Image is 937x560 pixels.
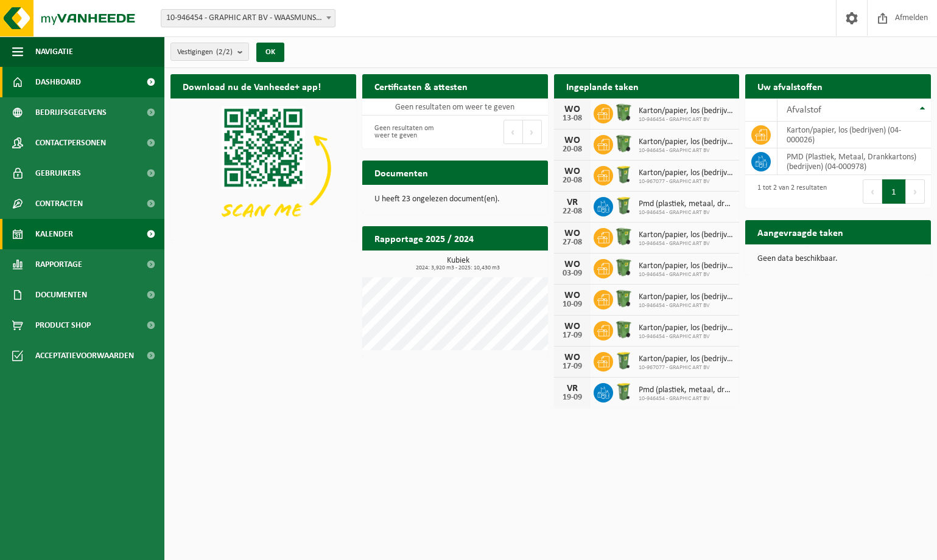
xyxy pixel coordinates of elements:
[777,148,931,175] td: PMD (Plastiek, Metaal, Drankkartons) (bedrijven) (04-000978)
[35,340,134,371] span: Acceptatievoorwaarden
[560,300,584,309] div: 10-09
[560,238,584,247] div: 27-08
[35,36,73,67] span: Navigatie
[560,198,584,207] div: VR
[639,240,734,247] span: 10-946454 - GRAPHIC ART BV
[613,226,634,247] img: WB-0370-HPE-GN-50
[368,265,548,271] span: 2024: 3,920 m3 - 2025: 10,430 m3
[613,133,634,154] img: WB-0370-HPE-GN-50
[560,114,584,123] div: 13-08
[745,220,855,244] h2: Aangevraagde taken
[523,120,542,144] button: Next
[639,271,734,278] span: 10-946454 - GRAPHIC ART BV
[35,280,87,310] span: Documenten
[504,120,523,144] button: Previous
[216,48,233,56] count: (2/2)
[613,164,634,185] img: WB-0240-HPE-GN-50
[787,105,821,115] span: Afvalstof
[882,179,906,204] button: 1
[560,145,584,154] div: 20-08
[613,381,634,402] img: WB-0240-HPE-GN-50
[161,10,335,27] span: 10-946454 - GRAPHIC ART BV - WAASMUNSTER
[560,362,584,371] div: 17-09
[177,43,233,61] span: Vestigingen
[560,269,584,278] div: 03-09
[613,319,634,340] img: WB-0370-HPE-GN-50
[560,207,584,216] div: 22-08
[35,310,91,340] span: Product Shop
[362,226,486,250] h2: Rapportage 2025 / 2024
[639,168,734,178] span: Karton/papier, los (bedrijven)
[906,179,925,204] button: Next
[560,384,584,393] div: VR
[613,350,634,371] img: WB-0240-HPE-GN-50
[170,99,356,238] img: Download de VHEPlus App
[35,128,106,158] span: Contactpersonen
[751,178,827,205] div: 1 tot 2 van 2 resultaten
[35,97,107,128] span: Bedrijfsgegevens
[639,116,734,123] span: 10-946454 - GRAPHIC ART BV
[35,158,81,188] span: Gebruikers
[560,176,584,185] div: 20-08
[362,74,480,98] h2: Certificaten & attesten
[639,178,734,185] span: 10-967077 - GRAPHIC ART BV
[639,333,734,340] span: 10-946454 - GRAPHIC ART BV
[613,288,634,309] img: WB-0370-HPE-GN-50
[35,249,82,280] span: Rapportage
[639,302,734,309] span: 10-946454 - GRAPHIC ART BV
[256,43,284,62] button: OK
[639,209,734,216] span: 10-946454 - GRAPHIC ART BV
[560,322,584,331] div: WO
[560,393,584,402] div: 19-09
[368,257,548,271] h3: Kubiek
[362,99,548,116] td: Geen resultaten om weer te geven
[35,219,73,249] span: Kalender
[560,105,584,114] div: WO
[170,43,249,61] button: Vestigingen(2/2)
[639,354,734,364] span: Karton/papier, los (bedrijven)
[560,229,584,238] div: WO
[639,395,734,403] span: 10-946454 - GRAPHIC ART BV
[161,9,335,27] span: 10-946454 - GRAPHIC ART BV - WAASMUNSTER
[613,102,634,123] img: WB-0370-HPE-GN-50
[560,260,584,269] div: WO
[863,179,882,204] button: Previous
[560,136,584,145] div: WO
[639,147,734,154] span: 10-946454 - GRAPHIC ART BV
[613,257,634,278] img: WB-0370-HPE-GN-50
[374,195,536,204] p: U heeft 23 ongelezen document(en).
[745,74,835,98] h2: Uw afvalstoffen
[639,137,734,147] span: Karton/papier, los (bedrijven)
[368,119,449,145] div: Geen resultaten om weer te geven
[639,292,734,302] span: Karton/papier, los (bedrijven)
[457,250,547,274] a: Bekijk rapportage
[35,188,83,219] span: Contracten
[560,331,584,340] div: 17-09
[560,167,584,176] div: WO
[639,385,734,395] span: Pmd (plastiek, metaal, drankkartons) (bedrijven)
[170,74,333,98] h2: Download nu de Vanheede+ app!
[639,364,734,372] span: 10-967077 - GRAPHIC ART BV
[554,74,651,98] h2: Ingeplande taken
[560,353,584,362] div: WO
[639,261,734,271] span: Karton/papier, los (bedrijven)
[613,195,634,216] img: WB-0240-HPE-GN-50
[639,323,734,333] span: Karton/papier, los (bedrijven)
[639,199,734,209] span: Pmd (plastiek, metaal, drankkartons) (bedrijven)
[639,230,734,240] span: Karton/papier, los (bedrijven)
[639,106,734,116] span: Karton/papier, los (bedrijven)
[757,255,919,263] p: Geen data beschikbaar.
[362,161,440,184] h2: Documenten
[777,122,931,148] td: karton/papier, los (bedrijven) (04-000026)
[35,67,81,97] span: Dashboard
[560,291,584,300] div: WO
